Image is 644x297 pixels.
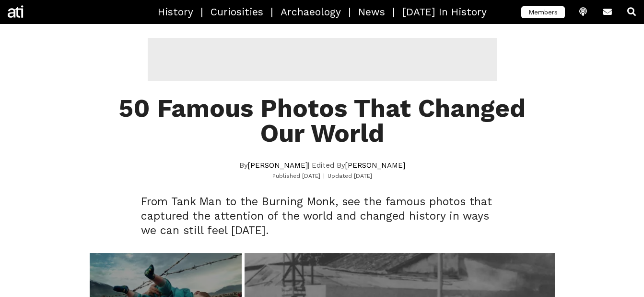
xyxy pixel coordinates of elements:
div: Updated [DATE] [320,172,372,181]
div: By | Edited By [189,160,455,172]
div: Published [DATE] [272,172,320,181]
a: [PERSON_NAME] [248,161,308,170]
div: 50 Famous Photos That Changed Our World [100,96,545,146]
a: [PERSON_NAME] [345,161,405,170]
h2: From Tank Man to the Burning Monk, see the famous photos that captured the attention of the world... [141,195,503,238]
span: Members [521,6,565,18]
